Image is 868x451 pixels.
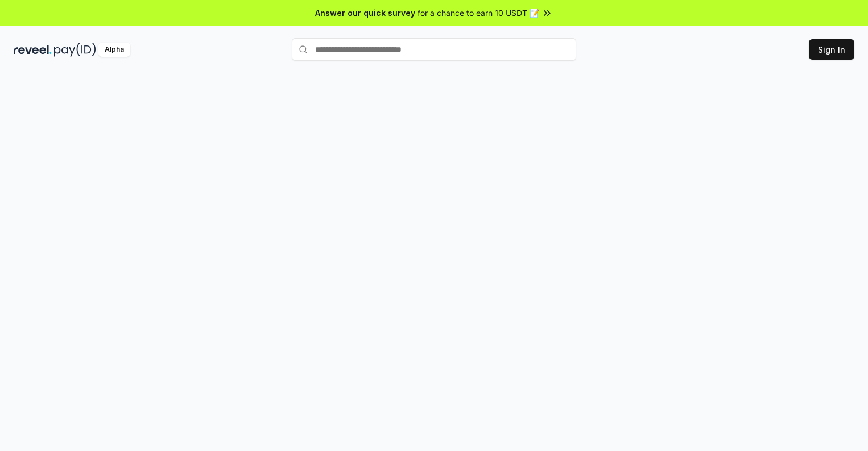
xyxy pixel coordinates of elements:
[14,43,52,57] img: reveel_dark
[418,7,539,19] span: for a chance to earn 10 USDT 📝
[98,43,130,57] div: Alpha
[809,39,854,60] button: Sign In
[315,7,415,19] span: Answer our quick survey
[54,43,96,57] img: pay_id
